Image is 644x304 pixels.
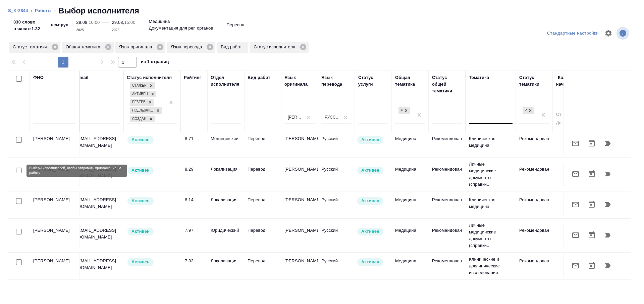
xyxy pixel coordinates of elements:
[392,193,429,217] td: Медицина
[281,224,318,247] td: [PERSON_NAME]
[556,111,573,119] input: От
[584,135,600,151] button: Открыть календарь загрузки
[76,135,120,149] p: [EMAIL_ADDRESS][DOMAIN_NAME]
[167,42,215,53] div: Язык перевода
[429,132,466,156] td: Рекомендован
[207,254,244,278] td: Локализация
[398,106,411,115] div: Медицина
[361,167,379,174] p: Активен
[9,42,60,53] div: Статус тематики
[184,74,201,81] div: Рейтинг
[516,193,553,217] td: Рекомендован
[469,197,513,210] p: Клиническая медицина
[325,115,340,120] div: Русский
[13,44,49,50] p: Статус тематики
[469,256,513,276] p: Клинические и доклинические исследования
[600,135,616,151] button: Продолжить
[361,136,379,143] p: Активен
[13,19,40,26] p: 330 слово
[516,254,553,278] td: Рекомендован
[568,258,584,274] button: Отправить предложение о работе
[516,163,553,186] td: Рекомендован
[248,258,278,264] p: Перевод
[318,193,355,217] td: Русский
[76,74,88,81] div: Email
[281,254,318,278] td: [PERSON_NAME]
[76,227,120,241] p: [EMAIL_ADDRESS][DOMAIN_NAME]
[254,44,298,50] p: Статус исполнителя
[54,7,56,14] li: ‹
[318,132,355,156] td: Русский
[207,224,244,247] td: Юридический
[112,20,124,25] p: 29.08,
[211,74,241,88] div: Отдел исполнителя
[129,98,155,106] div: Стажер, Активен, Резерв, Подлежит внедрению, Создан
[30,193,80,217] td: [PERSON_NAME]
[119,44,155,50] p: Язык оригинала
[568,227,584,243] button: Отправить предложение о работе
[469,161,513,188] p: Личные медицинские документы (справки...
[469,135,513,149] p: Клиническая медицина
[131,259,150,265] p: Активен
[30,163,80,186] td: [PERSON_NAME]
[76,197,120,210] p: [EMAIL_ADDRESS][DOMAIN_NAME]
[185,197,204,203] div: 8.14
[523,107,527,114] div: Рекомендован
[66,44,103,50] p: Общая тематика
[392,224,429,247] td: Медицина
[102,16,109,34] div: —
[522,106,535,115] div: Рекомендован
[584,197,600,213] button: Открыть календарь загрузки
[124,20,135,25] p: 15:00
[185,258,204,264] div: 7.82
[127,258,177,267] div: Рядовой исполнитель: назначай с учетом рейтинга
[392,163,429,186] td: Медицина
[248,74,270,81] div: Вид работ
[248,166,278,173] p: Перевод
[469,74,489,81] div: Тематика
[600,197,616,213] button: Продолжить
[516,224,553,247] td: Рекомендован
[185,135,204,142] div: 8.71
[584,258,600,274] button: Открыть календарь загрузки
[429,193,466,217] td: Рекомендован
[129,106,162,115] div: Стажер, Активен, Резерв, Подлежит внедрению, Создан
[221,44,244,50] p: Вид работ
[129,90,157,98] div: Стажер, Активен, Резерв, Подлежит внедрению, Создан
[361,228,379,235] p: Активен
[469,222,513,249] p: Личные медицинские документы (справки...
[185,227,204,234] div: 7.97
[207,163,244,186] td: Локализация
[131,228,150,235] p: Активен
[127,74,172,81] div: Статус исполнителя
[115,42,166,53] div: Язык оригинала
[284,74,315,88] div: Язык оригинала
[568,135,584,151] button: Отправить предложение о работе
[429,163,466,186] td: Рекомендован
[30,132,80,156] td: [PERSON_NAME]
[35,8,52,13] a: Работы
[226,21,244,28] p: Перевод
[185,166,204,173] div: 8.29
[127,166,177,175] div: Рядовой исполнитель: назначай с учетом рейтинга
[131,198,150,204] p: Активен
[76,166,120,179] p: [EMAIL_ADDRESS][DOMAIN_NAME]
[281,132,318,156] td: [PERSON_NAME]
[62,42,114,53] div: Общая тематика
[30,224,80,247] td: [PERSON_NAME]
[545,28,600,39] div: split button
[516,132,553,156] td: Рекомендован
[248,135,278,142] p: Перевод
[58,5,139,16] h2: Выбор исполнителя
[131,167,150,174] p: Активен
[127,135,177,144] div: Рядовой исполнитель: назначай с учетом рейтинга
[207,132,244,156] td: Медицинский
[395,74,425,88] div: Общая тематика
[131,136,150,143] p: Активен
[130,82,148,89] div: Стажер
[30,254,80,278] td: [PERSON_NAME]
[568,197,584,213] button: Отправить предложение о работе
[149,18,170,25] p: Медицина
[127,227,177,236] div: Рядовой исполнитель: назначай с учетом рейтинга
[288,115,303,120] div: [PERSON_NAME]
